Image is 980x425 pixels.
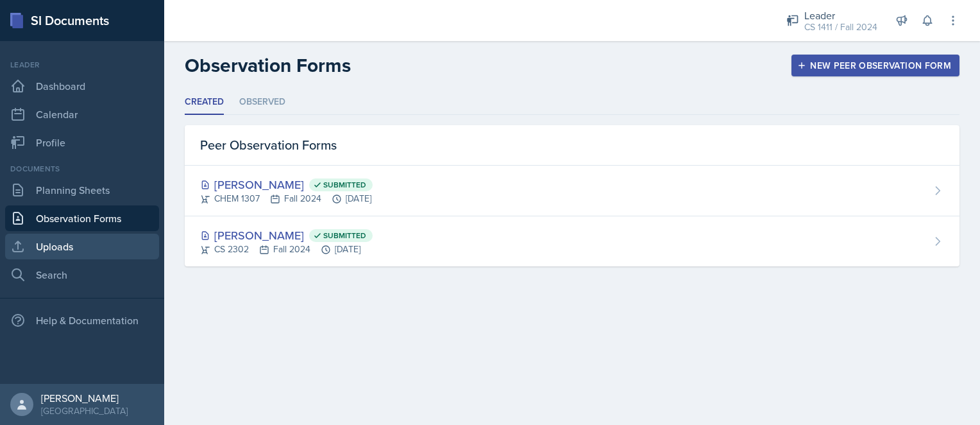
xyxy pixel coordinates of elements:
li: Observed [239,90,285,115]
span: Submitted [323,180,366,190]
div: CHEM 1307 Fall 2024 [DATE] [200,192,373,205]
div: [PERSON_NAME] [200,176,373,193]
a: Observation Forms [5,205,159,231]
div: Documents [5,163,159,175]
div: [GEOGRAPHIC_DATA] [41,404,128,417]
a: [PERSON_NAME] Submitted CS 2302Fall 2024[DATE] [185,216,959,266]
button: New Peer Observation Form [791,55,959,76]
a: Profile [5,130,159,155]
div: CS 2302 Fall 2024 [DATE] [200,243,373,256]
a: Search [5,262,159,288]
div: Peer Observation Forms [185,125,959,166]
div: CS 1411 / Fall 2024 [804,21,877,34]
div: Help & Documentation [5,308,159,333]
div: Leader [5,59,159,71]
span: Submitted [323,230,366,241]
a: Planning Sheets [5,177,159,203]
a: Calendar [5,101,159,127]
div: Leader [804,8,877,23]
a: Uploads [5,234,159,259]
div: [PERSON_NAME] [200,227,373,244]
h2: Observation Forms [185,54,351,77]
div: [PERSON_NAME] [41,392,128,404]
a: [PERSON_NAME] Submitted CHEM 1307Fall 2024[DATE] [185,166,959,216]
a: Dashboard [5,73,159,99]
li: Created [185,90,224,115]
div: New Peer Observation Form [800,60,951,71]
